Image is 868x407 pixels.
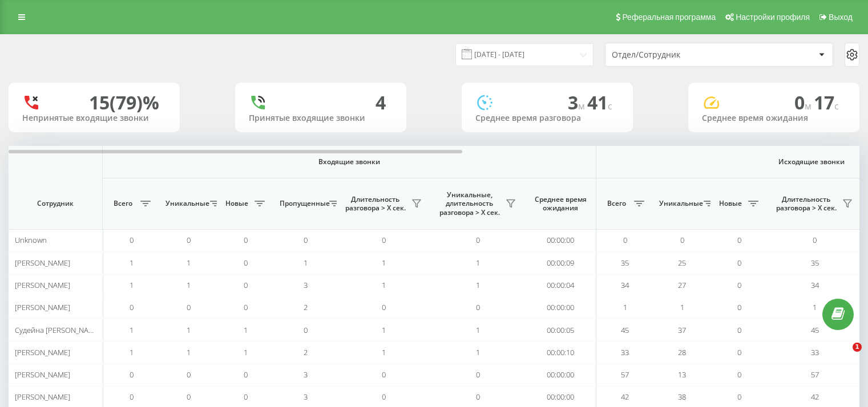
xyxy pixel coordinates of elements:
td: 00:00:00 [525,364,596,386]
span: Входящие звонки [132,157,566,166]
span: Пропущенные [280,199,326,208]
span: 0 [737,280,741,290]
span: 34 [621,280,629,290]
span: 0 [737,325,741,335]
div: Среднее время разговора [475,113,619,123]
span: 1 [130,258,134,268]
span: 1 [476,325,480,335]
span: 0 [680,235,684,245]
td: 00:00:05 [525,319,596,341]
span: 1 [304,258,308,268]
td: 00:00:04 [525,274,596,296]
div: Среднее время ожидания [702,113,846,123]
span: Сотрудник [18,199,92,208]
span: Реферальная программа [622,13,716,22]
td: 00:00:09 [525,251,596,274]
span: Судейна [PERSON_NAME] [15,325,101,335]
span: 0 [130,392,134,402]
span: 1 [476,347,480,357]
span: 1 [623,302,627,312]
span: 1 [813,302,817,312]
span: 0 [244,392,248,402]
span: 37 [678,325,686,335]
span: 3 [568,90,587,115]
div: 15 (79)% [89,92,159,113]
span: Длительность разговора > Х сек. [773,195,839,213]
span: 0 [476,235,480,245]
span: 0 [187,369,191,380]
span: 34 [811,280,819,290]
span: 0 [813,235,817,245]
span: 35 [811,258,819,268]
span: 57 [811,369,819,380]
span: 0 [187,302,191,312]
span: 0 [737,369,741,380]
span: 45 [621,325,629,335]
span: [PERSON_NAME] [15,302,70,312]
div: 4 [376,92,386,113]
span: 1 [244,347,248,357]
span: 0 [244,235,248,245]
span: 3 [304,280,308,290]
span: 0 [304,325,308,335]
span: 0 [794,90,814,115]
span: 28 [678,347,686,357]
span: 1 [680,302,684,312]
span: Новые [716,199,745,208]
span: Длительность разговора > Х сек. [342,195,408,213]
td: 00:00:10 [525,341,596,364]
span: c [608,100,612,112]
span: 41 [587,90,612,115]
span: [PERSON_NAME] [15,280,70,290]
span: Всего [602,199,631,208]
span: 27 [678,280,686,290]
span: 1 [187,280,191,290]
span: 3 [304,392,308,402]
span: 1 [130,280,134,290]
span: 0 [737,347,741,357]
span: 0 [244,369,248,380]
span: 0 [623,235,627,245]
span: 25 [678,258,686,268]
span: 0 [737,258,741,268]
span: 0 [304,235,308,245]
div: Принятые входящие звонки [249,113,393,123]
span: 1 [130,347,134,357]
span: 1 [382,258,386,268]
span: 0 [130,302,134,312]
span: 0 [187,235,191,245]
span: 0 [476,392,480,402]
span: 2 [304,347,308,357]
span: Уникальные, длительность разговора > Х сек. [437,190,502,217]
span: Уникальные [659,199,700,208]
span: [PERSON_NAME] [15,369,70,380]
span: 0 [737,392,741,402]
span: Настройки профиля [736,13,810,22]
span: 1 [382,347,386,357]
div: Отдел/Сотрудник [612,50,748,60]
span: 45 [811,325,819,335]
span: [PERSON_NAME] [15,258,70,268]
span: 1 [187,347,191,357]
span: 2 [304,302,308,312]
span: Среднее время ожидания [534,195,587,213]
span: 1 [244,325,248,335]
span: 0 [737,302,741,312]
span: 17 [814,90,839,115]
span: 38 [678,392,686,402]
span: Unknown [15,235,47,245]
span: 0 [476,302,480,312]
div: Непринятые входящие звонки [22,113,166,123]
span: 3 [304,369,308,380]
span: 33 [811,347,819,357]
span: 0 [130,235,134,245]
span: 0 [382,369,386,380]
span: Всего [108,199,137,208]
span: 1 [382,280,386,290]
span: 33 [621,347,629,357]
span: 1 [130,325,134,335]
span: 0 [130,369,134,380]
span: 1 [853,343,862,352]
span: 0 [244,302,248,312]
span: 0 [382,235,386,245]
